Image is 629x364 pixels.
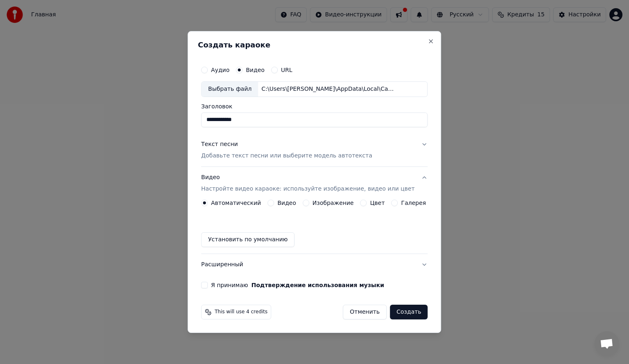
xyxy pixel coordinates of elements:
div: Текст песни [201,140,238,148]
div: Видео [201,173,414,193]
button: Я принимаю [251,282,384,288]
label: Видео [246,67,265,73]
button: ВидеоНастройте видео караоке: используйте изображение, видео или цвет [201,167,428,200]
label: Цвет [370,200,385,206]
label: Изображение [312,200,354,206]
button: Расширенный [201,254,428,275]
label: URL [281,67,292,73]
button: Установить по умолчанию [201,232,294,247]
label: Заголовок [201,103,428,109]
button: Текст песниДобавьте текст песни или выберите модель автотекста [201,134,428,166]
h2: Создать караоке [198,41,431,49]
div: ВидеоНастройте видео караоке: используйте изображение, видео или цвет [201,200,428,254]
p: Настройте видео караоке: используйте изображение, видео или цвет [201,185,414,193]
span: This will use 4 credits [215,309,267,315]
button: Создать [390,305,428,319]
div: Выбрать файл [201,82,258,97]
label: Автоматический [211,200,261,206]
p: Добавьте текст песни или выберите модель автотекста [201,152,372,160]
label: Аудио [211,67,229,73]
label: Я принимаю [211,282,384,288]
div: C:\Users\[PERSON_NAME]\AppData\Local\CapCut\Videos\0819 (1)\0819 (1).mp4 [258,85,397,93]
label: Видео [277,200,296,206]
label: Галерея [401,200,426,206]
button: Отменить [343,305,387,319]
